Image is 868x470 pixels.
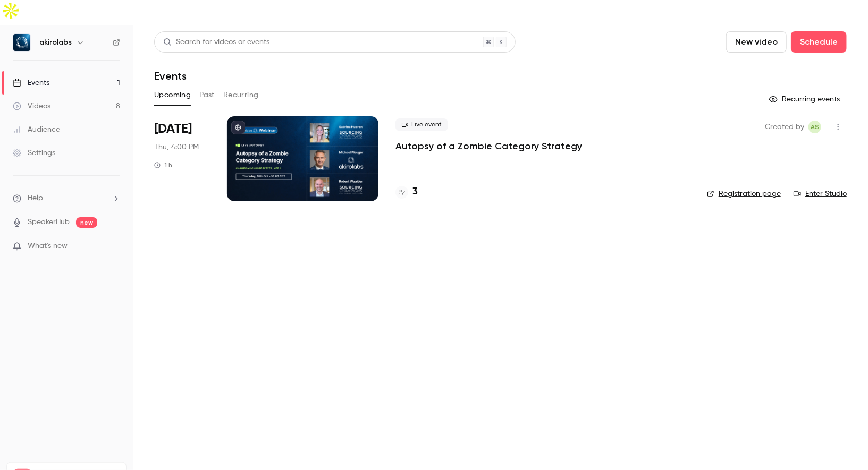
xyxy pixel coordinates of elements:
[13,101,50,112] div: Videos
[28,193,43,204] span: Help
[13,193,120,204] li: help-dropdown-opener
[154,87,191,104] button: Upcoming
[791,31,847,53] button: Schedule
[199,87,215,104] button: Past
[395,185,418,199] a: 3
[13,34,30,51] img: akirolabs
[794,189,847,199] a: Enter Studio
[395,140,582,152] a: Autopsy of a Zombie Category Strategy
[154,70,187,82] h1: Events
[13,124,60,135] div: Audience
[28,241,68,252] span: What's new
[395,118,448,131] span: Live event
[223,87,259,104] button: Recurring
[707,189,781,199] a: Registration page
[39,37,72,48] h6: akirolabs
[811,121,819,133] span: AS
[28,217,70,228] a: SpeakerHub
[764,91,847,108] button: Recurring events
[154,121,192,138] span: [DATE]
[154,142,199,152] span: Thu, 4:00 PM
[412,185,418,199] h4: 3
[163,37,269,48] div: Search for videos or events
[13,78,49,88] div: Events
[154,161,172,169] div: 1 h
[765,121,804,133] span: Created by
[726,31,787,53] button: New video
[154,116,210,201] div: Oct 16 Thu, 4:00 PM (Europe/Berlin)
[808,121,821,133] span: Aman Sadique
[13,148,55,158] div: Settings
[76,217,97,228] span: new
